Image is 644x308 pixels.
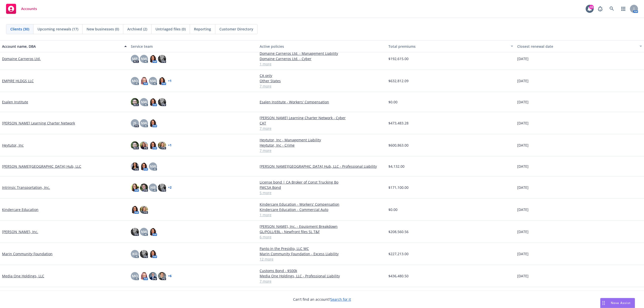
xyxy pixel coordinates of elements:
[260,115,384,120] a: [PERSON_NAME] Learning Charter Network - Cyber
[258,40,386,52] button: Active policies
[2,143,24,148] a: Heytutor, Inc
[2,164,81,169] a: [PERSON_NAME][GEOGRAPHIC_DATA] Hub, LLC
[168,186,172,189] a: + 2
[2,229,38,234] a: [PERSON_NAME], Inc.
[158,184,166,192] img: photo
[2,99,28,105] a: Esalen Institute
[21,7,37,11] span: Accounts
[260,78,384,83] a: Other States
[87,26,119,32] span: New businesses (0)
[260,212,384,217] a: 1 more
[260,202,384,207] a: Kindercare Education - Workers' Compensation
[517,56,529,61] span: [DATE]
[607,4,617,14] a: Search
[10,26,29,32] span: Clients (30)
[132,251,137,256] span: KO
[127,26,147,32] span: Archived (2)
[131,44,256,49] div: Service team
[140,184,148,192] img: photo
[260,148,384,153] a: 7 more
[260,268,384,273] a: Customs Bond - $500k
[260,234,384,240] a: 6 more
[388,164,405,169] span: $4,132.00
[260,246,384,251] a: Panto in the Presidio, LLC WC
[131,206,139,214] img: photo
[158,141,166,149] img: photo
[517,99,529,105] span: [DATE]
[517,164,529,169] span: [DATE]
[140,77,148,85] img: photo
[158,272,166,280] img: photo
[517,185,529,190] span: [DATE]
[2,207,38,212] a: Kindercare Education
[260,126,384,131] a: 7 more
[149,119,157,127] img: photo
[168,79,172,82] a: + 1
[330,297,351,302] a: Search for it
[260,224,384,229] a: [PERSON_NAME], Inc. - Equipment Breakdown
[517,251,529,256] span: [DATE]
[517,229,529,234] span: [DATE]
[260,190,384,195] a: 5 more
[132,78,138,83] span: MQ
[388,56,409,61] span: $192,615.00
[131,141,139,149] img: photo
[2,120,75,126] a: [PERSON_NAME] Learning Charter Network
[141,229,147,234] span: NW
[150,78,156,83] span: NW
[149,228,157,236] img: photo
[260,185,384,190] a: FMCSA Bond
[2,56,41,61] a: Domaine Carneros Ltd.
[140,162,148,170] img: photo
[260,207,384,212] a: Kindercare Education - Commercial Auto
[140,272,148,280] img: photo
[132,273,138,279] span: MQ
[150,185,155,190] span: HB
[388,229,409,234] span: $208,560.56
[141,56,147,61] span: NW
[132,56,138,61] span: MP
[517,120,529,126] span: [DATE]
[260,256,384,262] a: 12 more
[158,77,166,85] img: photo
[260,251,384,256] a: Marin Community Foundation - Excess Liability
[150,164,156,169] span: NW
[2,78,34,83] a: EMPIRE HLDGS LLC
[260,164,384,169] a: [PERSON_NAME][GEOGRAPHIC_DATA] Hub, LLC - Professional Liability
[260,44,384,49] div: Active policies
[2,44,121,49] div: Account name, DBA
[388,78,409,83] span: $632,812.09
[149,98,157,106] img: photo
[517,207,529,212] span: [DATE]
[260,61,384,67] a: 1 more
[2,273,44,279] a: Media One Holdings, LLC
[260,143,384,148] a: Heytutor, Inc - Crime
[260,83,384,89] a: 7 more
[388,44,508,49] div: Total premiums
[155,26,186,32] span: Untriaged files (0)
[37,26,78,32] span: Upcoming renewals (17)
[194,26,211,32] span: Reporting
[517,273,529,279] span: [DATE]
[517,78,529,83] span: [DATE]
[388,99,397,105] span: $0.00
[388,207,397,212] span: $0.00
[149,250,157,258] img: photo
[260,229,384,234] a: GL/POLL/EBL - Newfront files SL T&F
[133,120,136,126] span: JS
[140,250,148,258] img: photo
[158,55,166,63] img: photo
[141,120,147,126] span: NW
[140,141,148,149] img: photo
[388,185,409,190] span: $171,100.00
[386,40,515,52] button: Total premiums
[129,40,258,52] button: Service team
[131,184,139,192] img: photo
[260,99,384,105] a: Esalen Institute - Workers' Compensation
[388,251,409,256] span: $227,213.00
[149,55,157,63] img: photo
[141,99,147,105] span: NW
